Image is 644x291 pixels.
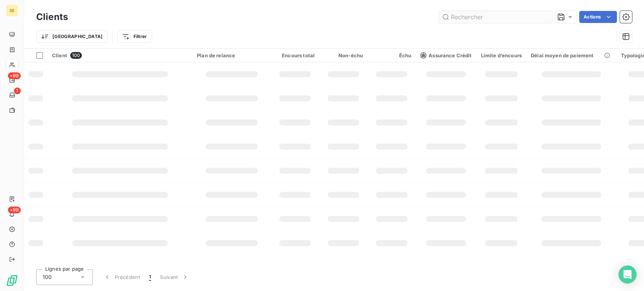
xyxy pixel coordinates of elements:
[8,72,21,79] span: +99
[144,269,155,285] button: 1
[70,52,82,59] span: 100
[439,11,552,23] input: Rechercher
[6,274,18,286] img: Logo LeanPay
[618,265,636,283] div: Open Intercom Messenger
[149,273,151,281] span: 1
[36,31,108,43] button: [GEOGRAPHIC_DATA]
[579,11,617,23] button: Actions
[14,87,21,94] span: 1
[531,52,612,58] div: Délai moyen de paiement
[117,31,152,43] button: Filtrer
[36,10,68,24] h3: Clients
[275,52,315,58] div: Encours total
[8,207,21,213] span: +99
[324,52,363,58] div: Non-échu
[52,52,67,58] span: Client
[420,52,472,58] span: Assurance Crédit
[6,5,18,17] div: SE
[43,273,52,281] span: 100
[99,269,144,285] button: Précédent
[197,52,266,58] div: Plan de relance
[372,52,411,58] div: Échu
[155,269,194,285] button: Suivant
[481,52,521,58] div: Limite d’encours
